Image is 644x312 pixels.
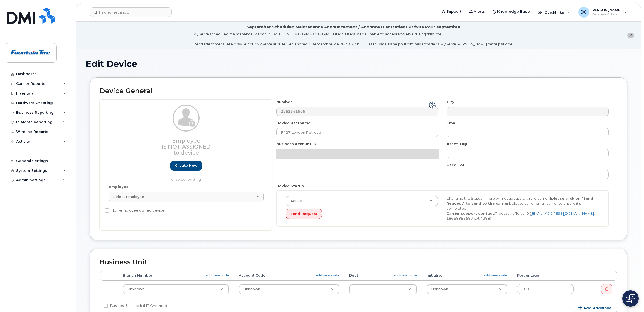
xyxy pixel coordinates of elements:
a: [EMAIL_ADDRESS][DOMAIN_NAME] [531,211,594,216]
button: Send Request [286,209,322,219]
span: Active [287,199,302,203]
label: City [447,99,454,105]
span: Unknown [244,287,260,291]
a: add new code [393,273,417,278]
div: Changing the Status in here will not update with the carrier, , please call or email carrier to e... [442,196,603,221]
h1: Edit Device [86,59,631,69]
strong: (please click on "Send Request" to send to the carrier) [446,196,593,206]
label: Device Status [276,183,304,189]
div: MyServe scheduled maintenance will occur [DATE][DATE] 8:00 PM - 10:00 PM Eastern. Users will be u... [193,32,513,47]
strong: Carrier support contact: [446,211,495,216]
label: Employee [109,184,129,189]
h2: Business Unit [100,259,617,266]
input: Business Unit Lock (HR Override) [104,304,108,308]
label: Device Username [276,120,311,126]
a: add new code [205,273,229,278]
h2: Device General [100,87,617,95]
a: add new code [484,273,507,278]
th: Dept [344,271,422,280]
span: Is not assigned [162,143,211,150]
img: Open chat [626,294,635,303]
span: to device [173,149,199,156]
p: or select existing [109,177,264,182]
th: Branch Number [118,271,234,280]
label: Email [447,120,457,126]
a: add new code [316,273,339,278]
span: Unknown [431,287,448,291]
span: Select employee [113,194,144,199]
span: Unknown [128,287,144,291]
label: Business Account ID [276,141,316,146]
a: Create new [170,161,202,171]
th: Percentage [512,271,578,280]
div: September Scheduled Maintenance Announcement / Annonce D'entretient Prévue Pour septembre [247,24,460,30]
a: Select employee [109,192,264,202]
label: Asset Tag [447,141,467,146]
label: Non-employee owned device [105,207,164,214]
input: Non-employee owned device [105,208,109,213]
label: Business Unit Lock (HR Override) [104,303,167,309]
a: Unknown [123,284,229,294]
label: Used For [447,162,464,167]
a: Unknown [239,284,339,294]
label: Number [276,99,292,105]
h3: Employee [109,138,264,156]
th: Account Code [234,271,344,280]
a: Unknown [427,284,507,294]
a: Active [286,196,438,206]
button: close notification [627,33,634,38]
th: Initiative [422,271,512,280]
